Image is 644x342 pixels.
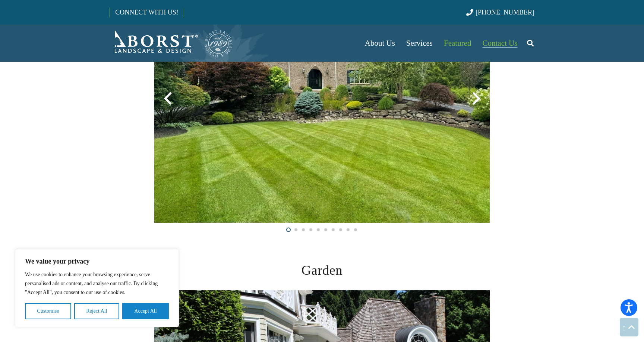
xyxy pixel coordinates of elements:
[110,3,183,21] a: CONNECT WITH US!
[74,303,119,319] button: Reject All
[476,9,534,16] span: [PHONE_NUMBER]
[25,303,71,319] button: Customise
[359,25,401,62] a: About Us
[110,28,233,58] a: Borst-Logo
[438,25,477,62] a: Featured
[122,303,169,319] button: Accept All
[154,260,490,280] h2: Garden
[25,257,169,266] p: We value your privacy
[365,39,395,48] span: About Us
[523,34,538,52] a: Search
[620,318,638,336] a: Back to top
[25,270,169,297] p: We use cookies to enhance your browsing experience, serve personalised ads or content, and analys...
[401,25,438,62] a: Services
[15,249,179,327] div: We value your privacy
[483,39,518,48] span: Contact Us
[444,39,471,48] span: Featured
[406,39,433,48] span: Services
[477,25,523,62] a: Contact Us
[466,9,534,16] a: [PHONE_NUMBER]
